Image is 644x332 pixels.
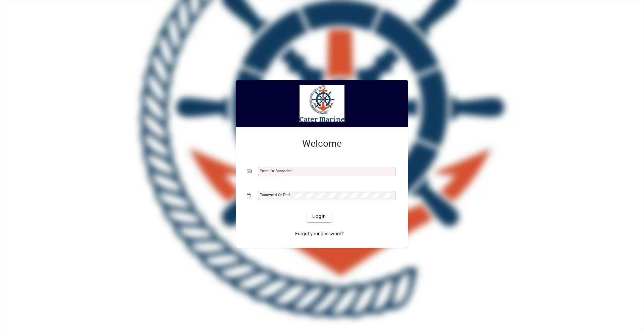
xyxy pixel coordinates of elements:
[260,169,290,173] mat-label: Email or Barcode
[247,138,397,149] h2: Welcome
[307,210,331,222] button: Login
[295,230,344,237] span: Forgot your password?
[292,228,346,240] a: Forgot your password?
[260,192,288,197] mat-label: Password or Pin
[312,213,326,220] span: Login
